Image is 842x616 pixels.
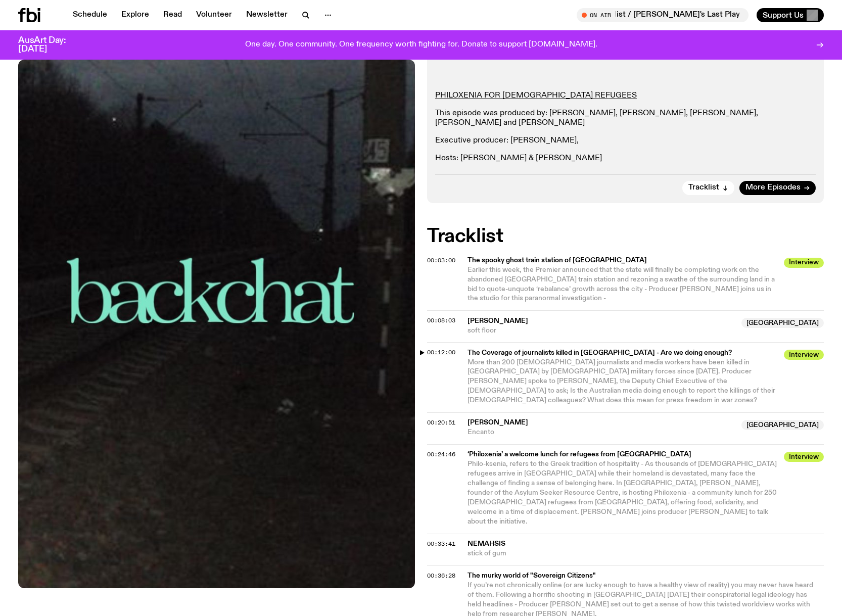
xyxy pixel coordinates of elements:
p: Executive producer: [PERSON_NAME], [435,136,816,146]
span: 00:20:51 [427,418,455,427]
span: Support Us [763,11,804,20]
a: Volunteer [190,8,238,22]
span: 00:03:00 [427,256,455,264]
span: 00:33:41 [427,540,455,548]
span: stick of gum [467,549,824,558]
span: ‘Philoxenia’ a welcome lunch for refugees from [GEOGRAPHIC_DATA] [467,450,778,459]
p: Hosts: [PERSON_NAME] & [PERSON_NAME] [435,154,816,163]
button: 00:20:51 [427,420,455,425]
button: 00:12:00 [427,350,455,355]
span: Nemahsis [467,540,505,547]
span: The spooky ghost train station of [GEOGRAPHIC_DATA] [467,256,778,265]
span: Philo-ksenia, refers to the Greek tradition of hospitality - As thousands of [DEMOGRAPHIC_DATA] r... [467,460,777,525]
p: One day. One community. One frequency worth fighting for. Donate to support [DOMAIN_NAME]. [245,40,597,50]
span: [PERSON_NAME] [467,419,528,426]
button: 00:03:00 [427,258,455,263]
span: 00:36:28 [427,572,455,580]
span: [GEOGRAPHIC_DATA] [741,420,824,430]
span: Tracklist [688,184,719,192]
a: Schedule [67,8,113,22]
button: 00:08:03 [427,318,455,323]
span: The murky world of "Sovereign Citizens" [467,571,818,581]
span: Interview [784,452,824,462]
span: More Episodes [745,184,801,192]
span: More than 200 [DEMOGRAPHIC_DATA] journalists and media workers have been killed in [GEOGRAPHIC_DA... [467,359,775,404]
button: Support Us [757,8,824,22]
span: Earlier this week, the Premier announced that the state will finally be completing work on the ab... [467,266,775,302]
a: PHILOXENIA FOR [DEMOGRAPHIC_DATA] REFUGEES [435,91,637,100]
p: This episode was produced by: [PERSON_NAME], [PERSON_NAME], [PERSON_NAME], [PERSON_NAME] and [PER... [435,109,816,128]
a: Read [157,8,188,22]
button: Tracklist [682,181,734,195]
span: [PERSON_NAME] [467,317,528,324]
button: 00:33:41 [427,541,455,547]
span: The Coverage of journalists killed in [GEOGRAPHIC_DATA] - Are we doing enough? [467,348,778,358]
span: 00:08:03 [427,316,455,324]
span: 00:12:00 [427,348,455,356]
span: Encanto [467,428,735,437]
span: 00:24:46 [427,450,455,458]
h2: Tracklist [427,227,824,246]
span: soft floor [467,326,735,336]
a: More Episodes [739,181,816,195]
button: 00:36:28 [427,573,455,579]
button: On AirThe Playlist / [PERSON_NAME]'s Last Playlist :'( w/ [PERSON_NAME], [PERSON_NAME], [PERSON_N... [577,8,749,22]
span: Interview [784,350,824,360]
a: Newsletter [240,8,294,22]
a: Explore [115,8,155,22]
h3: AusArt Day: [DATE] [18,36,83,54]
button: 00:24:46 [427,452,455,457]
span: [GEOGRAPHIC_DATA] [741,318,824,328]
span: Interview [784,258,824,268]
